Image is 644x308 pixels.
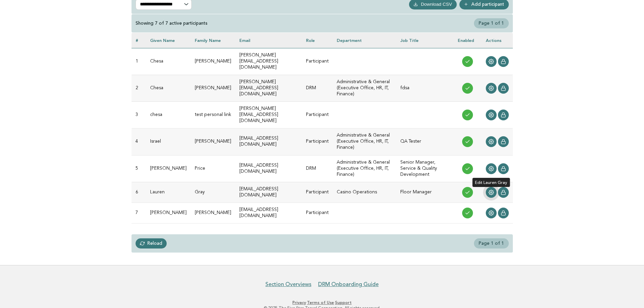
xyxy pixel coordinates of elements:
[132,75,146,101] td: 2
[191,102,235,128] td: test personal link
[132,48,146,75] td: 1
[191,182,235,203] td: Gray
[454,33,482,48] th: Enabled
[191,128,235,155] td: [PERSON_NAME]
[396,128,453,155] td: QA Tester
[235,128,302,155] td: [EMAIL_ADDRESS][DOMAIN_NAME]
[265,281,311,288] a: Section Overviews
[115,300,529,305] p: · ·
[235,155,302,182] td: [EMAIL_ADDRESS][DOMAIN_NAME]
[302,48,333,75] td: Participant
[132,182,146,203] td: 6
[333,155,396,182] td: Administrative & General (Executive Office, HR, IT, Finance)
[235,33,302,48] th: Email
[191,33,235,48] th: Family name
[191,48,235,75] td: [PERSON_NAME]
[333,182,396,203] td: Casino Operations
[307,300,334,305] a: Terms of Use
[146,75,191,101] td: Chesa
[132,102,146,128] td: 3
[292,300,306,305] a: Privacy
[146,48,191,75] td: Chesa
[146,182,191,203] td: Lauren
[146,203,191,223] td: [PERSON_NAME]
[132,155,146,182] td: 5
[146,102,191,128] td: chesa
[235,75,302,101] td: [PERSON_NAME][EMAIL_ADDRESS][DOMAIN_NAME]
[302,155,333,182] td: DRM
[335,300,352,305] a: Support
[136,20,208,26] div: Showing 7 of 7 active participants
[191,155,235,182] td: Price
[132,128,146,155] td: 4
[132,203,146,223] td: 7
[396,182,453,203] td: Floor Manager
[396,33,453,48] th: Job Title
[302,33,333,48] th: Role
[396,75,453,101] td: fdsa
[235,203,302,223] td: [EMAIL_ADDRESS][DOMAIN_NAME]
[132,33,146,48] th: #
[146,155,191,182] td: [PERSON_NAME]
[302,75,333,101] td: DRM
[302,203,333,223] td: Participant
[235,48,302,75] td: [PERSON_NAME][EMAIL_ADDRESS][DOMAIN_NAME]
[136,238,167,248] a: Reload
[191,75,235,101] td: [PERSON_NAME]
[235,102,302,128] td: [PERSON_NAME][EMAIL_ADDRESS][DOMAIN_NAME]
[146,128,191,155] td: Israel
[333,33,396,48] th: Department
[302,102,333,128] td: Participant
[235,182,302,203] td: [EMAIL_ADDRESS][DOMAIN_NAME]
[302,182,333,203] td: Participant
[318,281,379,288] a: DRM Onboarding Guide
[302,128,333,155] td: Participant
[333,75,396,101] td: Administrative & General (Executive Office, HR, IT, Finance)
[191,203,235,223] td: [PERSON_NAME]
[146,33,191,48] th: Given name
[396,155,453,182] td: Senior Manager, Service & Quality Development
[333,128,396,155] td: Administrative & General (Executive Office, HR, IT, Finance)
